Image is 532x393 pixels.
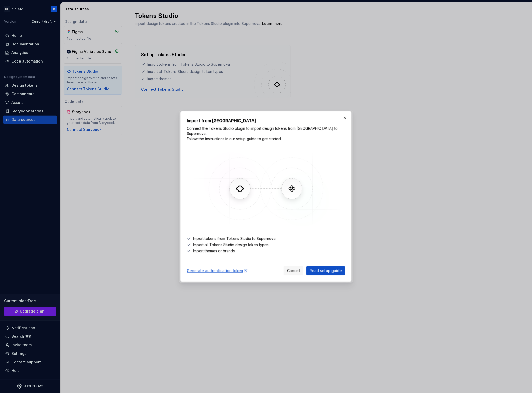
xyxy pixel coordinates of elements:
[187,236,345,241] li: Import tokens from Tokens Studio to Supernova
[306,266,345,275] a: Read setup guide
[187,268,248,273] a: Generate authentication token
[187,126,345,141] p: Connect the Tokens Studio plugin to import design tokens from [GEOGRAPHIC_DATA] to Supernova. Fol...
[284,266,303,275] button: Cancel
[187,242,345,247] li: Import all Tokens Studio design token types
[287,268,300,273] span: Cancel
[310,268,342,273] span: Read setup guide
[187,248,345,254] li: Import themes or brands
[187,118,345,124] h2: Import from [GEOGRAPHIC_DATA]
